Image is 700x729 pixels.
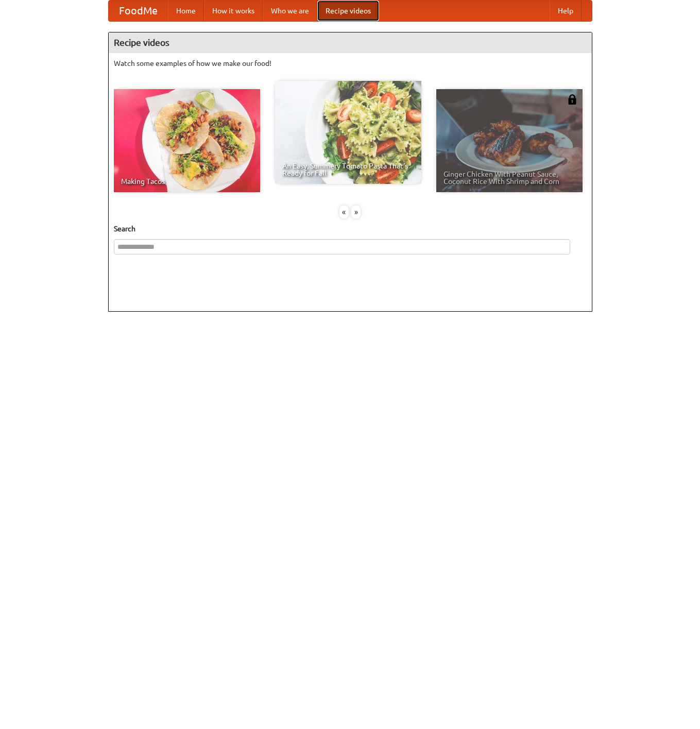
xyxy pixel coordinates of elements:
a: Help [550,1,582,21]
p: Watch some examples of how we make our food! [114,58,587,69]
span: An Easy, Summery Tomato Pasta That's Ready for Fall [282,162,414,177]
a: Who we are [263,1,317,21]
img: 483408.png [567,94,577,105]
a: Home [168,1,204,21]
a: How it works [204,1,263,21]
a: Making Tacos [114,89,260,192]
div: » [351,206,361,218]
a: FoodMe [109,1,168,21]
a: Recipe videos [317,1,379,21]
div: « [339,206,349,218]
span: Making Tacos [121,178,253,185]
h4: Recipe videos [109,32,592,53]
h5: Search [114,224,587,234]
a: An Easy, Summery Tomato Pasta That's Ready for Fall [275,81,421,184]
